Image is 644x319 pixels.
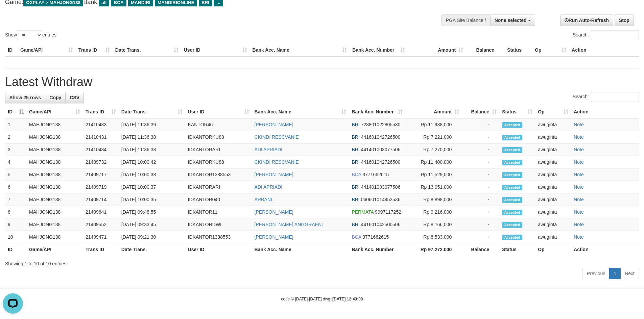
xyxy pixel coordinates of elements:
a: [PERSON_NAME] [255,172,293,177]
label: Search: [573,92,639,102]
td: [DATE] 10:00:42 [119,156,185,168]
td: 3 [5,143,26,156]
td: [DATE] 10:00:38 [119,168,185,181]
span: Copy 060601014953536 to clipboard [361,197,401,202]
span: Accepted [502,172,522,178]
td: - [462,156,499,168]
th: Bank Acc. Name: activate to sort column ascending [252,106,349,118]
td: Rp 8,533,000 [405,231,462,243]
td: [DATE] 10:00:35 [119,193,185,206]
td: IDKANTOR040 [185,193,252,206]
td: IDKANTOR1388553 [185,231,252,243]
th: Game/API [26,243,83,256]
a: ARBANI [255,197,272,202]
td: IDKANTORKU88 [185,156,252,168]
td: 21409732 [83,156,119,168]
td: awuginta [535,118,571,131]
a: Note [574,147,584,152]
a: Copy [45,92,66,103]
th: Bank Acc. Number [349,243,405,256]
span: Copy 441401003077506 to clipboard [361,184,401,190]
input: Search: [591,92,639,102]
td: awuginta [535,131,571,143]
a: Note [574,184,584,190]
a: Show 25 rows [5,92,45,103]
td: IDKANTOR1388553 [185,168,252,181]
small: code © [DATE]-[DATE] dwg | [281,297,363,301]
td: 2 [5,131,26,143]
td: MAHJONG138 [26,206,83,218]
button: None selected [490,15,535,26]
th: ID [5,243,26,256]
td: [DATE] 09:33:45 [119,218,185,231]
span: Show 25 rows [9,95,41,100]
td: Rp 11,988,000 [405,118,462,131]
td: Rp 7,221,000 [405,131,462,143]
span: BRI [352,159,359,165]
td: - [462,168,499,181]
a: Note [574,172,584,177]
th: Trans ID: activate to sort column ascending [83,106,119,118]
td: - [462,143,499,156]
div: Showing 1 to 10 of 10 entries [5,258,639,267]
th: Date Trans. [119,243,185,256]
td: MAHJONG138 [26,131,83,143]
td: awuginta [535,156,571,168]
td: 21410431 [83,131,119,143]
td: 8 [5,206,26,218]
td: - [462,193,499,206]
select: Showentries [17,30,42,40]
span: Accepted [502,197,522,203]
span: Copy 3771662615 to clipboard [362,234,389,240]
a: CSV [65,92,84,103]
span: Accepted [502,185,522,190]
th: Balance: activate to sort column ascending [462,106,499,118]
th: User ID: activate to sort column ascending [185,106,252,118]
a: Run Auto-Refresh [560,15,613,26]
span: BRI [352,147,359,152]
th: Action [571,243,639,256]
a: [PERSON_NAME] [255,122,293,127]
span: Accepted [502,122,522,128]
span: Copy 441601042726500 to clipboard [361,159,401,165]
td: MAHJONG138 [26,193,83,206]
th: ID: activate to sort column descending [5,106,26,118]
span: BRI [352,134,359,140]
span: Copy 441601042726500 to clipboard [361,134,401,140]
td: 21409717 [83,168,119,181]
th: Game/API [18,44,76,56]
th: Trans ID [83,243,119,256]
label: Show entries [5,30,56,40]
th: Status [499,243,535,256]
span: None selected [495,18,527,23]
a: Note [574,134,584,140]
td: [DATE] 09:21:30 [119,231,185,243]
th: Balance [462,243,499,256]
td: Rp 9,216,000 [405,206,462,218]
a: [PERSON_NAME] ANGGRAENI [255,222,323,227]
td: IDKANTORKU88 [185,131,252,143]
a: Note [574,122,584,127]
td: MAHJONG138 [26,218,83,231]
a: Note [574,234,584,240]
span: Copy 9997117252 to clipboard [375,209,401,215]
a: ADI APRIADI [255,147,282,152]
th: Bank Acc. Number [350,44,408,56]
td: - [462,231,499,243]
th: Action [569,44,639,56]
th: Bank Acc. Name [250,44,350,56]
a: CKINDI RESCVANIE [255,134,299,140]
a: Previous [582,268,610,279]
td: 21409471 [83,231,119,243]
td: Rp 11,529,000 [405,168,462,181]
td: IDKANTOR11 [185,206,252,218]
label: Search: [573,30,639,40]
td: 21409641 [83,206,119,218]
td: 21410434 [83,143,119,156]
th: Status [504,44,532,56]
a: CKINDI RESCVANIE [255,159,299,165]
td: 21409552 [83,218,119,231]
td: 6 [5,181,26,193]
td: MAHJONG138 [26,156,83,168]
th: Op [532,44,569,56]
